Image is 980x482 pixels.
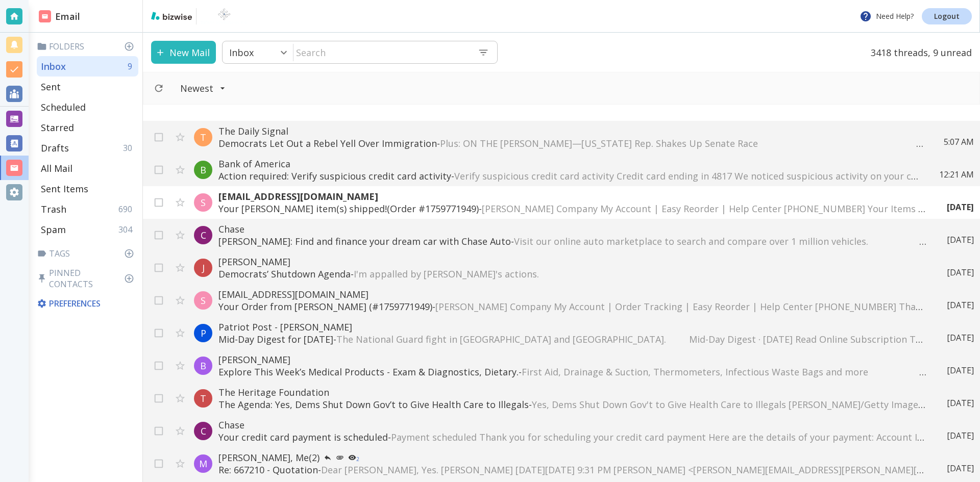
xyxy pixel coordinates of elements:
p: [DATE] [947,299,974,311]
div: Preferences [35,294,138,313]
p: Drafts [41,142,69,154]
p: Chase [218,419,926,431]
p: S [201,196,206,209]
p: Tags [37,248,138,259]
div: Sent Items [37,179,138,199]
p: Democrats’ Shutdown Agenda - [218,268,926,280]
p: Your Order from [PERSON_NAME] (#1759771949) - [218,300,926,313]
p: Bank of America [218,158,919,170]
img: BioTech International [201,8,248,24]
p: Inbox [41,60,66,72]
p: The Agenda: Yes, Dems Shut Down Gov’t to Give Health Care to Illegals - [218,398,926,411]
button: Filter [170,77,236,99]
h2: Email [39,10,80,23]
p: C [201,229,206,241]
p: Inbox [229,46,254,59]
p: B [200,164,206,176]
p: S [201,294,206,307]
p: 3418 threads, 9 unread [865,41,972,64]
p: [DATE] [947,332,974,343]
a: Logout [922,8,972,24]
p: Folders [37,41,138,52]
p: 30 [123,142,136,154]
img: DashboardSidebarEmail.svg [39,10,51,22]
p: Your [PERSON_NAME] item(s) shipped!(Order #1759771949) - [218,202,926,215]
p: All Mail [41,162,72,174]
p: Democrats Let Out a Rebel Yell Over Immigration - [218,137,923,149]
input: Search [293,42,470,63]
p: J [202,262,205,274]
p: [PERSON_NAME] [218,353,926,366]
p: Sent Items [41,183,88,195]
p: [DATE] [947,430,974,441]
p: 304 [118,224,136,235]
p: Action required: Verify suspicious credit card activity - [218,170,919,182]
p: Patriot Post - [PERSON_NAME] [218,321,926,333]
p: Trash [41,203,66,215]
button: Refresh [150,79,168,97]
button: 2 [344,451,363,464]
p: P [201,327,206,339]
p: 9 [128,61,136,72]
button: New Mail [151,41,216,64]
p: Spam [41,223,66,236]
p: 12:21 AM [939,169,974,180]
p: C [201,425,206,437]
p: T [200,131,206,143]
p: Pinned Contacts [37,267,138,290]
span: Plus: ON THE [PERSON_NAME]—[US_STATE] Rep. Shakes Up Senate Race ‌ ‌ ‌ ‌ ‌ ‌ ‌ ‌ ‌ ‌ ‌ ‌ ‌ ‌ ‌ ‌ ... [440,137,949,149]
div: Drafts30 [37,138,138,158]
p: Logout [934,13,960,20]
p: 5:07 AM [944,136,974,147]
p: [DATE] [947,267,974,278]
p: [DATE] [947,234,974,245]
div: Sent [37,77,138,97]
p: Preferences [37,298,136,309]
div: Spam304 [37,219,138,240]
p: T [200,392,206,404]
p: M [199,458,207,470]
p: The Daily Signal [218,125,923,137]
p: Starred [41,121,74,134]
p: The Heritage Foundation [218,386,926,398]
p: Mid-Day Digest for [DATE] - [218,333,926,345]
p: Sent [41,81,61,93]
p: Your credit card payment is scheduled - [218,431,926,443]
div: Scheduled [37,97,138,117]
div: All Mail [37,158,138,179]
img: bizwise [151,12,192,20]
p: Chase [218,223,926,235]
p: B [200,360,206,372]
p: 2 [356,456,359,462]
p: [DATE] [947,397,974,409]
p: [PERSON_NAME]: Find and finance your dream car with Chase Auto - [218,235,926,247]
div: Inbox9 [37,56,138,77]
p: Scheduled [41,101,86,113]
p: Re: 667210 - Quotation - [218,464,926,476]
p: [DATE] [947,201,974,213]
div: Starred [37,117,138,138]
p: [DATE] [947,365,974,376]
p: 690 [118,204,136,215]
p: [EMAIL_ADDRESS][DOMAIN_NAME] [218,288,926,300]
p: [PERSON_NAME], Me (2) [218,451,926,464]
p: [EMAIL_ADDRESS][DOMAIN_NAME] [218,190,926,202]
p: [DATE] [947,463,974,474]
p: [PERSON_NAME] [218,256,926,268]
div: Trash690 [37,199,138,219]
p: Explore This Week’s Medical Products - Exam & Diagnostics, Dietary. - [218,366,926,378]
span: I'm appalled by [PERSON_NAME]'s actions. ‌ ‌ ‌ ‌ ‌ ‌ ‌ ‌ ‌ ‌ ‌ ‌ ‌ ‌ ‌ ‌ ‌ ‌ ‌ ‌ ‌ ‌ ‌ ‌ ‌ ‌ ‌ ‌ ... [354,268,741,280]
p: Need Help? [860,10,914,22]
